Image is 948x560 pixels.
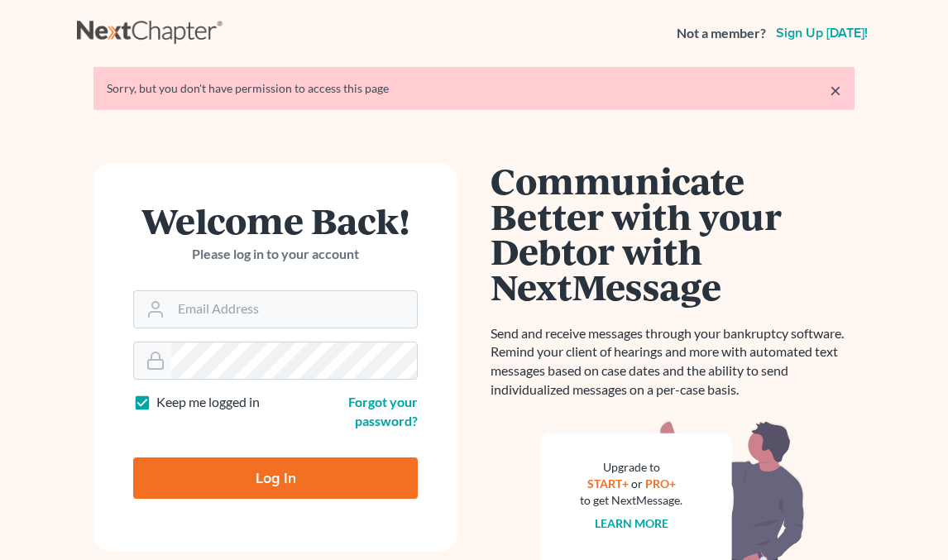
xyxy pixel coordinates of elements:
span: or [631,476,643,491]
a: × [830,80,841,100]
a: START+ [587,476,629,491]
h1: Communicate Better with your Debtor with NextMessage [491,163,855,304]
h1: Welcome Back! [133,203,418,238]
strong: Not a member? [677,24,766,43]
div: Upgrade to [580,459,682,476]
div: to get NextMessage. [580,492,682,509]
a: Sign up [DATE]! [773,26,871,40]
input: Email Address [171,291,417,328]
label: Keep me logged in [156,393,260,412]
a: Learn more [595,516,668,530]
a: Forgot your password? [348,394,418,428]
p: Please log in to your account [133,245,418,264]
p: Send and receive messages through your bankruptcy software. Remind your client of hearings and mo... [491,324,855,400]
div: Sorry, but you don't have permission to access this page [107,80,841,97]
a: PRO+ [645,476,676,491]
input: Log In [133,457,418,499]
